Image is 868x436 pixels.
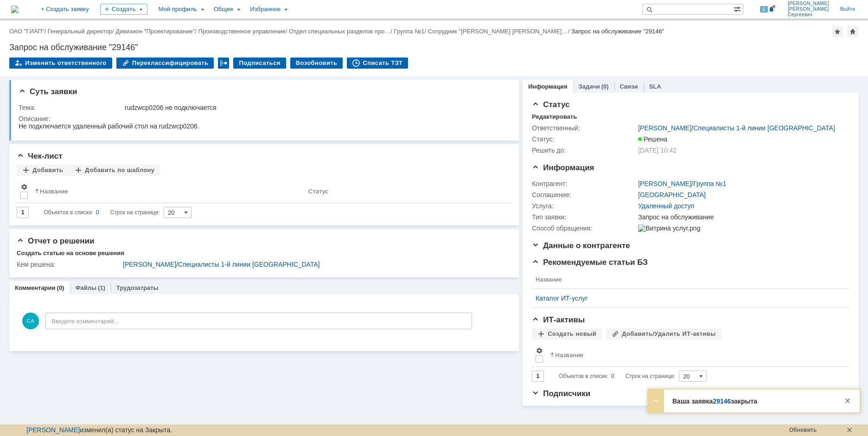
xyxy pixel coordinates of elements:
[555,352,583,359] div: Название
[789,427,845,433] div: Обновить
[846,426,853,434] div: Скрыть панель состояния. Сообщение появится, когда произойдет новое изменение
[428,28,571,35] div: /
[75,284,96,291] a: Файлы
[289,28,390,35] a: Отдел специальных разделов про…
[536,347,543,354] span: Настройки
[198,28,289,35] div: /
[532,315,585,324] span: ИТ-активы
[788,1,829,6] span: [PERSON_NAME]
[532,258,648,267] span: Рекомендуемые статьи БЗ
[15,284,56,291] a: Комментарии
[559,373,608,379] span: Объектов в списке:
[198,28,286,35] a: Производственное управление
[532,180,636,187] div: Контрагент:
[734,4,743,13] span: Расширенный поиск
[532,241,630,250] span: Данные о контрагенте
[638,191,706,199] a: [GEOGRAPHIC_DATA]
[649,83,661,90] a: SLA
[638,202,694,210] a: Удаленный доступ
[638,124,691,132] a: [PERSON_NAME]
[218,58,229,69] div: Работа с массовостью
[48,28,116,35] div: /
[44,209,93,216] span: Объектов в списке:
[536,295,838,302] a: Каталог ИТ-услуг
[638,124,835,132] div: /
[428,28,568,35] a: Сотрудник "[PERSON_NAME] [PERSON_NAME]…
[788,12,829,18] span: Сергеевич
[847,26,858,37] div: Сделать домашней страницей
[693,180,726,187] a: Группа №1
[547,343,842,367] th: Название
[26,426,80,434] a: [PERSON_NAME]
[98,284,105,291] div: (1)
[17,261,121,268] div: Кем решена:
[11,6,19,13] img: logo
[9,43,859,52] div: Запрос на обслуживание "29146"
[178,261,320,268] a: Специалисты 1-й линии [GEOGRAPHIC_DATA]
[532,163,594,172] span: Информация
[760,6,768,13] span: 6
[620,83,638,90] a: Связи
[528,83,567,90] a: Информация
[19,115,507,122] div: Описание:
[532,147,636,154] div: Решить до:
[100,4,147,15] div: Создать
[26,426,785,434] div: изменил(а) статус на Закрыта.
[532,202,636,210] div: Услуга:
[532,191,636,199] div: Соглашение:
[116,284,159,291] a: Трудозатраты
[32,180,305,203] th: Название
[832,26,843,37] div: Добавить в избранное
[125,104,505,111] div: rudzwcp0206 не подключается
[638,224,700,232] img: Витрина услуг.png
[115,28,198,35] div: /
[532,389,590,398] span: Подписчики
[638,213,844,221] div: Запрос на обслуживание
[532,135,636,143] div: Статус:
[394,28,425,35] a: Группа №1
[638,180,726,187] div: /
[650,395,661,406] div: Развернуть
[305,180,504,203] th: Статус
[672,398,757,405] strong: Ваша заявка закрыта
[17,152,63,160] span: Чек-лист
[123,261,176,268] a: [PERSON_NAME]
[638,147,677,154] span: [DATE] 10:42
[17,250,124,257] div: Создать статью на основе решения
[579,83,600,90] a: Задачи
[19,104,123,111] div: Тема:
[559,371,675,382] i: Строк на странице:
[601,83,609,90] div: (0)
[532,124,636,132] div: Ответственный:
[44,207,160,218] i: Строк на странице:
[842,395,853,406] div: Закрыть
[532,113,577,121] div: Редактировать
[22,313,39,329] span: СА
[96,207,99,218] div: 0
[611,371,614,382] div: 0
[532,213,636,221] div: Тип заявки:
[289,28,394,35] div: /
[123,261,505,268] div: /
[638,180,691,187] a: [PERSON_NAME]
[308,188,328,195] div: Статус
[571,28,664,35] div: Запрос на обслуживание "29146"
[532,224,636,232] div: Способ обращения:
[57,284,64,291] div: (0)
[20,183,28,191] span: Настройки
[693,124,835,132] a: Специалисты 1-й линии [GEOGRAPHIC_DATA]
[638,135,667,143] span: Решена
[713,398,731,405] a: 29146
[532,100,569,109] span: Статус
[9,28,48,35] div: /
[11,6,19,13] a: Перейти на домашнюю страницу
[48,28,112,35] a: Генеральный директор
[40,188,68,195] div: Название
[532,271,842,289] th: Название
[788,6,829,12] span: [PERSON_NAME]
[9,28,44,35] a: ОАО "ГИАП"
[115,28,195,35] a: Дивизион "Проектирование"
[394,28,428,35] div: /
[19,87,77,96] span: Суть заявки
